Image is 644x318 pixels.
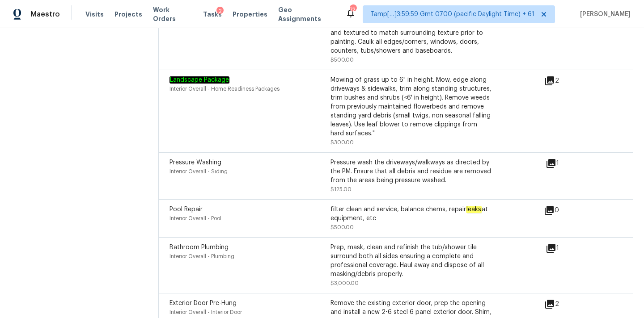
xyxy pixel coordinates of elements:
span: $125.00 [330,187,352,192]
div: 724 [350,5,356,14]
span: Properties [233,10,267,19]
span: Work Orders [153,5,192,23]
span: $300.00 [330,140,354,145]
div: 2 [216,7,224,16]
span: Interior Overall - Pool [169,216,221,221]
span: Tamp[…]3:59:59 Gmt 0700 (pacific Daylight Time) + 61 [370,10,534,19]
span: $3,000.00 [330,280,359,286]
div: Pressure wash the driveways/walkways as directed by the PM. Ensure that all debris and residue ar... [330,158,491,185]
div: 0 [544,205,588,216]
div: filter clean and service, balance chems, repair at equipment, etc [330,205,491,223]
div: 2 [544,75,588,86]
span: Geo Assignments [278,5,335,23]
span: $500.00 [330,225,354,230]
span: Projects [114,10,142,19]
div: Prep, mask, clean and refinish the tub/shower tile surround both all sides ensuring a complete an... [330,243,491,279]
div: 1 [546,158,588,169]
span: Interior Overall - Interior Door [169,310,242,315]
span: Visits [85,10,104,19]
span: Tasks [203,11,222,17]
span: Exterior Door Pre-Hung [169,300,237,306]
span: Interior Overall - Siding [169,169,228,174]
div: 1 [546,243,588,254]
span: [PERSON_NAME] [576,10,631,19]
span: Interior Overall - Plumbing [169,254,234,259]
span: $500.00 [330,57,354,63]
span: Maestro [30,10,60,19]
div: 2 [544,299,588,310]
span: Bathroom Plumbing [169,244,229,251]
div: Mowing of grass up to 6" in height. Mow, edge along driveways & sidewalks, trim along standing st... [330,75,491,138]
span: Pressure Washing [169,159,221,166]
span: Pool Repair [169,206,203,213]
em: Landscape Package [169,76,229,84]
em: leaks [466,206,482,213]
span: Interior Overall - Home Readiness Packages [169,86,280,92]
